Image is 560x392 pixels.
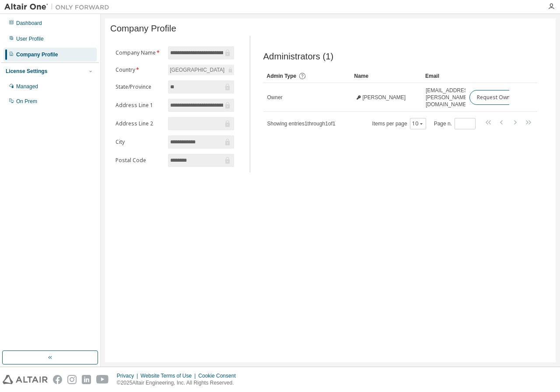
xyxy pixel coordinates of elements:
div: Privacy [117,372,140,379]
div: Name [354,69,419,83]
div: [GEOGRAPHIC_DATA] [168,65,234,75]
div: Cookie Consent [198,372,241,379]
img: linkedin.svg [82,375,91,384]
img: youtube.svg [96,375,109,384]
span: [PERSON_NAME] [363,94,406,101]
span: Company Profile [110,24,176,34]
p: © 2025 Altair Engineering, Inc. All Rights Reserved. [117,379,241,387]
span: Owner [267,94,283,101]
img: altair_logo.svg [3,375,48,384]
span: Page n. [434,118,476,129]
label: Postal Code [115,157,163,164]
button: 10 [412,120,424,127]
button: Request Owner Change [469,90,543,105]
span: [EMAIL_ADDRESS][PERSON_NAME][DOMAIN_NAME] [426,87,472,108]
label: Company Name [115,49,163,56]
label: Country [115,66,163,73]
img: Altair One [4,3,114,11]
label: Address Line 2 [115,120,163,127]
img: instagram.svg [67,375,77,384]
div: [GEOGRAPHIC_DATA] [168,65,226,75]
div: Website Terms of Use [140,372,198,379]
span: Admin Type [267,73,297,79]
span: Showing entries 1 through 1 of 1 [267,121,336,127]
div: Email [425,69,462,83]
div: Dashboard [16,20,42,27]
label: State/Province [115,83,163,90]
div: On Prem [16,98,37,105]
img: facebook.svg [53,375,62,384]
span: Administrators (1) [263,52,334,62]
div: User Profile [16,35,44,42]
div: Company Profile [16,51,58,58]
div: Managed [16,83,38,90]
div: License Settings [6,68,47,75]
label: Address Line 1 [115,102,163,109]
label: City [115,139,163,146]
span: Items per page [372,118,426,129]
